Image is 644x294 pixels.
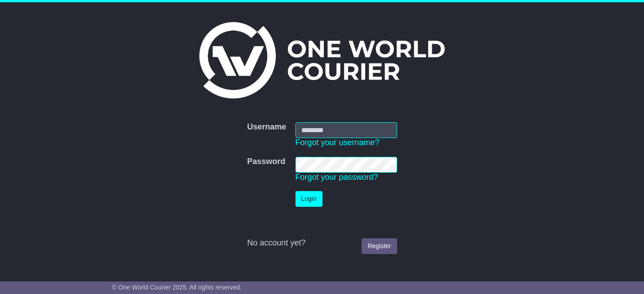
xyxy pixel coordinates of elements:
[295,138,380,147] a: Forgot your username?
[247,122,286,132] label: Username
[362,238,397,254] a: Register
[112,284,242,291] span: © One World Courier 2025. All rights reserved.
[247,157,285,167] label: Password
[199,22,445,98] img: One World
[247,238,397,248] div: No account yet?
[295,191,322,207] button: Login
[295,173,378,182] a: Forgot your password?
